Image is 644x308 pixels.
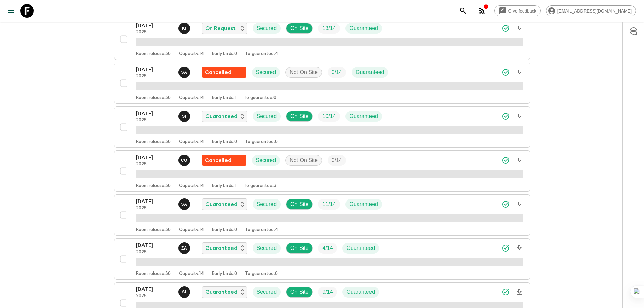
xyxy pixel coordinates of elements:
[502,200,510,208] svg: Synced Successfully
[515,200,523,209] svg: Download Onboarding
[290,68,318,76] p: Not On Site
[502,112,510,120] svg: Synced Successfully
[257,112,277,120] p: Secured
[136,51,171,57] p: Room release: 30
[502,24,510,32] svg: Synced Successfully
[181,245,187,251] p: Z A
[212,227,237,233] p: Early birds: 0
[290,200,308,208] p: On Site
[212,51,237,57] p: Early birds: 0
[286,111,313,122] div: On Site
[290,24,308,32] p: On Site
[515,244,523,253] svg: Download Onboarding
[245,227,278,233] p: To guarantee: 4
[322,244,333,252] p: 4 / 14
[205,200,237,208] p: Guaranteed
[328,67,346,78] div: Trip Fill
[286,23,313,34] div: On Site
[136,227,171,233] p: Room release: 30
[515,113,523,121] svg: Download Onboarding
[318,243,337,254] div: Trip Fill
[245,271,278,277] p: To guarantee: 0
[252,67,280,78] div: Secured
[212,95,236,101] p: Early birds: 1
[347,244,375,252] p: Guaranteed
[136,153,173,162] p: [DATE]
[285,155,322,166] div: Not On Site
[136,206,173,211] p: 2025
[179,183,204,189] p: Capacity: 14
[114,106,530,148] button: [DATE]2025Said IsouktanGuaranteedSecuredOn SiteTrip FillGuaranteedRoom release:30Capacity:14Early...
[322,112,336,120] p: 10 / 14
[286,287,313,298] div: On Site
[178,113,191,118] span: Said Isouktan
[212,271,237,277] p: Early birds: 0
[212,183,236,189] p: Early birds: 1
[182,114,186,119] p: S I
[136,118,173,123] p: 2025
[178,69,191,74] span: Samir Achahri
[252,155,280,166] div: Secured
[256,68,276,76] p: Secured
[181,158,187,163] p: C O
[181,202,187,207] p: S A
[178,198,191,210] button: SA
[322,200,336,208] p: 11 / 14
[178,25,191,30] span: Khaled Ingrioui
[136,162,173,167] p: 2025
[136,139,171,145] p: Room release: 30
[546,5,636,16] div: [EMAIL_ADDRESS][DOMAIN_NAME]
[136,250,173,255] p: 2025
[322,288,333,296] p: 9 / 14
[244,183,276,189] p: To guarantee: 3
[178,288,191,294] span: Said Isouktan
[114,238,530,280] button: [DATE]2025Zakaria AchahriGuaranteedSecuredOn SiteTrip FillGuaranteedRoom release:30Capacity:14Ear...
[114,19,530,60] button: [DATE]2025Khaled IngriouiOn RequestSecuredOn SiteTrip FillGuaranteedRoom release:30Capacity:14Ear...
[332,156,342,164] p: 0 / 14
[515,69,523,77] svg: Download Onboarding
[350,200,378,208] p: Guaranteed
[502,288,510,296] svg: Synced Successfully
[182,26,186,31] p: K I
[205,244,237,252] p: Guaranteed
[245,139,278,145] p: To guarantee: 0
[256,156,276,164] p: Secured
[205,68,231,76] p: Cancelled
[212,139,237,145] p: Early birds: 0
[178,200,191,206] span: Samir Achahri
[328,155,346,166] div: Trip Fill
[114,63,530,104] button: [DATE]2025Samir AchahriFlash Pack cancellationSecuredNot On SiteTrip FillGuaranteedRoom release:3...
[350,24,378,32] p: Guaranteed
[257,244,277,252] p: Secured
[244,95,276,101] p: To guarantee: 0
[178,157,191,162] span: Chama Ouammi
[253,287,281,298] div: Secured
[181,70,187,75] p: S A
[179,51,204,57] p: Capacity: 14
[179,227,204,233] p: Capacity: 14
[290,244,308,252] p: On Site
[347,288,375,296] p: Guaranteed
[205,156,231,164] p: Cancelled
[257,24,277,32] p: Secured
[114,150,530,192] button: [DATE]2025Chama OuammiFlash Pack cancellationSecuredNot On SiteTrip FillRoom release:30Capacity:1...
[494,5,541,16] a: Give feedback
[202,155,246,166] div: Flash Pack cancellation
[356,68,384,76] p: Guaranteed
[515,157,523,165] svg: Download Onboarding
[136,285,173,293] p: [DATE]
[318,287,337,298] div: Trip Fill
[136,95,171,101] p: Room release: 30
[178,67,191,78] button: SA
[136,183,171,189] p: Room release: 30
[136,197,173,206] p: [DATE]
[318,111,340,122] div: Trip Fill
[178,155,191,166] button: CO
[515,25,523,33] svg: Download Onboarding
[505,8,540,14] span: Give feedback
[290,156,318,164] p: Not On Site
[178,286,191,298] button: SI
[179,139,204,145] p: Capacity: 14
[332,68,342,76] p: 0 / 14
[179,95,204,101] p: Capacity: 14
